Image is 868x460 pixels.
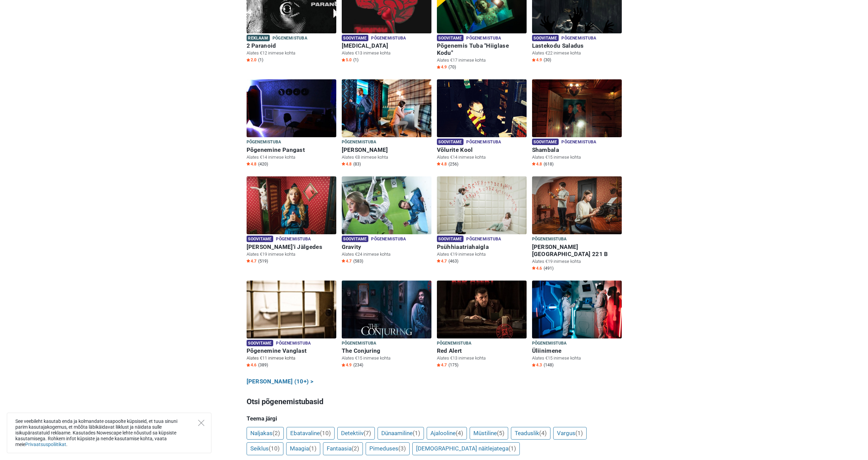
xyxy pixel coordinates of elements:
h6: Põgenemis Tuba "Hiiglase Kodu" [437,42,527,57]
span: (1) [309,445,317,452]
span: 5.0 [342,57,352,63]
a: Ajalooline(4) [427,427,467,440]
a: Ebatavaline(10) [286,427,335,440]
p: Alates €22 inimese kohta [532,50,622,56]
h6: [PERSON_NAME]'i Jälgedes [247,243,336,251]
span: Põgenemistuba [561,139,596,146]
span: (3) [398,445,406,452]
span: 4.8 [437,161,447,167]
img: Star [342,363,345,367]
a: Dünaamiline(1) [378,427,424,440]
img: Gravity [342,176,431,234]
span: Põgenemistuba [532,236,567,243]
span: Soovitame [437,236,464,242]
span: Põgenemistuba [466,236,501,243]
span: 4.8 [342,161,352,167]
h6: Põgenemine Pangast [247,146,336,154]
a: Fantaasia(2) [323,442,363,455]
span: (420) [258,161,268,167]
img: Star [247,259,250,263]
span: 2.0 [247,57,256,63]
img: Põgenemine Vanglast [247,281,336,338]
img: Star [247,58,250,62]
img: Star [437,363,440,367]
span: (2) [273,430,280,437]
span: Põgenemistuba [561,35,596,42]
img: Star [342,259,345,263]
span: (148) [544,362,554,368]
img: Võlurite Kool [437,79,527,137]
span: (519) [258,258,268,264]
a: [PERSON_NAME] (10+) > [247,377,314,386]
img: Alice'i Jälgedes [247,176,336,234]
p: Alates €15 inimese kohta [532,154,622,160]
img: Star [342,58,345,62]
h6: Võlurite Kool [437,146,527,154]
img: Baker Street 221 B [532,176,622,234]
span: 4.9 [342,362,352,368]
h6: Lastekodu Saladus [532,42,622,49]
span: Põgenemistuba [437,340,472,347]
span: (1) [258,57,263,63]
img: Star [532,58,535,62]
span: (256) [448,161,458,167]
span: 4.7 [342,258,352,264]
span: 4.7 [437,258,447,264]
h6: [PERSON_NAME][GEOGRAPHIC_DATA] 221 B [532,243,622,258]
a: [DEMOGRAPHIC_DATA] näitlejatega(1) [412,442,520,455]
img: Red Alert [437,281,527,338]
a: Privaatsuspoliitikat [25,442,66,447]
img: Star [532,363,535,367]
span: 4.7 [437,362,447,368]
img: Sherlock Holmes [342,79,431,137]
span: (491) [544,266,554,271]
span: (70) [448,64,456,70]
span: Soovitame [437,139,464,145]
span: Põgenemistuba [247,139,281,146]
a: Üliinimene Põgenemistuba Üliinimene Alates €15 inimese kohta Star4.3 (148) [532,281,622,369]
span: Põgenemistuba [276,340,311,347]
span: (618) [544,161,554,167]
span: (389) [258,362,268,368]
a: Seiklus(10) [247,442,283,455]
h6: [MEDICAL_DATA] [342,42,431,49]
p: Alates €19 inimese kohta [437,251,527,257]
p: Alates €13 inimese kohta [342,50,431,56]
span: Soovitame [342,35,369,41]
p: Alates €13 inimese kohta [437,355,527,361]
span: Soovitame [247,340,274,346]
img: Psühhiaatriahaigla [437,176,527,234]
span: (5) [497,430,504,437]
p: Alates €12 inimese kohta [247,50,336,56]
span: Põgenemistuba [273,35,307,42]
span: Põgenemistuba [466,35,501,42]
p: Alates €19 inimese kohta [247,251,336,257]
span: Põgenemistuba [532,340,567,347]
a: Maagia(1) [286,442,320,455]
a: Vargus(1) [553,427,587,440]
h6: Psühhiaatriahaigla [437,243,527,251]
span: Põgenemistuba [371,35,406,42]
span: (463) [448,258,458,264]
h6: Shambala [532,146,622,154]
img: Star [342,162,345,165]
p: Alates €15 inimese kohta [532,355,622,361]
span: (83) [353,161,361,167]
span: 4.6 [247,362,256,368]
span: Soovitame [247,236,274,242]
span: (1) [575,430,583,437]
img: Star [532,266,535,270]
h6: Gravity [342,243,431,251]
span: (10) [320,430,331,437]
img: Shambala [532,79,622,137]
span: (4) [539,430,547,437]
p: Alates €14 inimese kohta [247,154,336,160]
span: 4.8 [532,161,542,167]
p: Alates €24 inimese kohta [342,251,431,257]
span: (30) [544,57,551,63]
img: Star [437,65,440,69]
span: Reklaam [247,35,270,41]
h6: Üliinimene [532,347,622,354]
a: The Conjuring Põgenemistuba The Conjuring Alates €15 inimese kohta Star4.9 (234) [342,281,431,369]
span: Põgenemistuba [371,236,406,243]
